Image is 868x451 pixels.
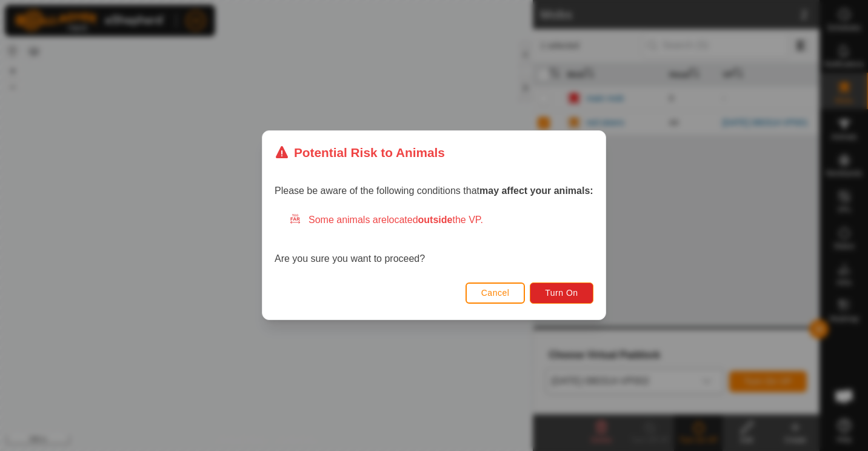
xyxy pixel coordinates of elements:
span: Please be aware of the following conditions that [275,186,593,196]
div: Some animals are [289,213,593,228]
span: located the VP. [387,215,483,225]
div: Potential Risk to Animals [275,143,445,162]
strong: may affect your animals: [479,186,593,196]
span: Turn On [546,289,578,298]
button: Cancel [466,282,526,304]
strong: outside [418,215,453,225]
button: Turn On [530,282,593,304]
span: Cancel [481,289,510,298]
div: Are you sure you want to proceed? [275,213,593,267]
